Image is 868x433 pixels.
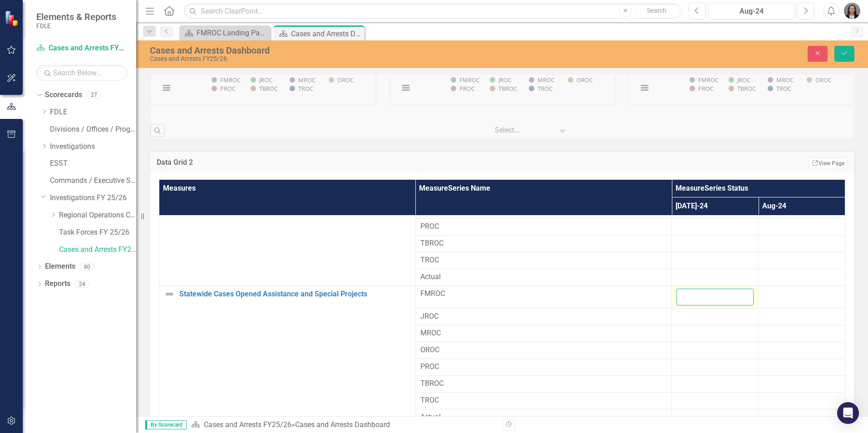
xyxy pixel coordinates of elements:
[36,43,127,54] a: Cases and Arrests FY25/26
[50,193,136,203] a: Investigations FY 25/26
[164,289,175,300] img: Not Defined
[420,395,667,406] span: TROC
[50,158,136,169] a: ESST
[36,65,127,81] input: Search Below...
[420,221,667,232] span: PROC
[150,45,545,55] div: Cases and Arrests Dashboard
[150,55,545,62] div: Cases and Arrests FY25/26
[420,289,667,299] span: FMROC
[50,176,136,186] a: Commands / Executive Support Branch FY 25/26
[80,263,94,271] div: 80
[45,90,82,100] a: Scorecards
[191,420,495,430] div: »
[59,210,136,221] a: Regional Operations Centers FY 25/26
[420,272,667,282] span: Actual
[197,27,268,39] div: FMROC Landing Page
[420,328,667,339] span: MROC
[634,5,680,17] button: Search
[75,280,89,288] div: 24
[5,10,20,26] img: ClearPoint Strategy
[291,28,362,39] div: Cases and Arrests Dashboard
[87,91,101,99] div: 27
[647,7,666,14] span: Search
[59,245,136,255] a: Cases and Arrests FY25/26
[182,27,268,39] a: FMROC Landing Page
[420,255,667,266] span: TROC
[420,238,667,249] span: TBROC
[844,3,860,19] img: Barrett Espino
[59,227,136,238] a: Task Forces FY 25/26
[809,157,848,169] a: View Page
[711,6,792,17] div: Aug-24
[420,362,667,372] span: PROC
[45,279,70,289] a: Reports
[420,345,667,355] span: OROC
[184,3,682,19] input: Search ClearPoint...
[145,420,187,429] span: By Scorecard
[420,412,667,423] span: Actual
[420,311,667,322] span: JROC
[50,142,136,152] a: Investigations
[204,420,291,429] a: Cases and Arrests FY25/26
[36,22,116,30] small: FDLE
[45,261,75,272] a: Elements
[179,290,411,298] a: Statewide Cases Opened Assistance and Special Projects
[837,402,859,424] div: Open Intercom Messenger
[36,11,116,22] span: Elements & Reports
[420,379,667,389] span: TBROC
[50,107,136,118] a: FDLE
[295,420,390,429] div: Cases and Arrests Dashboard
[708,3,795,19] button: Aug-24
[50,124,136,135] a: Divisions / Offices / Programs
[157,158,479,167] h3: Data Grid 2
